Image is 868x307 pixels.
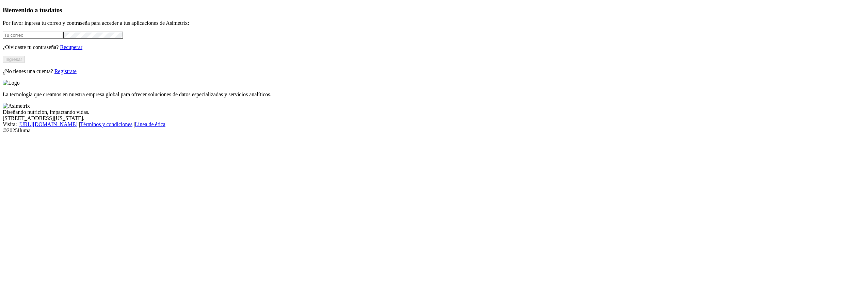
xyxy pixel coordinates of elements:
button: Ingresar [3,56,25,63]
a: Línea de ética [135,121,165,127]
a: Términos y condiciones [80,121,132,127]
a: Regístrate [54,68,77,74]
p: Por favor ingresa tu correo y contraseña para acceder a tus aplicaciones de Asimetrix: [3,20,865,26]
span: datos [48,6,62,14]
p: ¿Olvidaste tu contraseña? [3,44,865,50]
img: Logo [3,80,20,86]
h3: Bienvenido a tus [3,6,865,14]
a: Recuperar [60,44,82,50]
p: La tecnología que creamos en nuestra empresa global para ofrecer soluciones de datos especializad... [3,91,865,98]
p: ¿No tienes una cuenta? [3,68,865,74]
div: [STREET_ADDRESS][US_STATE]. [3,115,865,121]
div: Diseñando nutrición, impactando vidas. [3,109,865,115]
img: Asimetrix [3,103,30,109]
div: © 2025 Iluma [3,127,865,134]
a: [URL][DOMAIN_NAME] [18,121,78,127]
div: Visita : | | [3,121,865,127]
input: Tu correo [3,32,63,39]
